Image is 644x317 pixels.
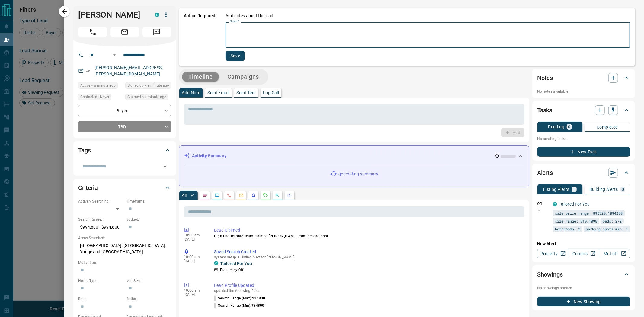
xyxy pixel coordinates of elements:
div: Notes [537,71,630,85]
div: Sun Sep 14 2025 [125,82,171,91]
p: All [182,193,187,197]
p: Add Note [182,91,200,95]
p: [DATE] [184,259,205,263]
span: Email [110,27,139,37]
span: Message [142,27,171,37]
svg: Notes [203,193,207,198]
div: condos.ca [155,13,159,17]
p: Baths: [126,296,171,302]
div: Criteria [78,181,171,195]
h2: Tasks [537,105,552,115]
p: 10:00 am [184,288,205,293]
p: Saved Search Created [214,249,522,255]
button: Campaigns [221,72,265,82]
span: bathrooms: 2 [555,226,580,232]
button: Open [111,51,118,59]
button: New Task [537,147,630,157]
svg: Agent Actions [287,193,292,198]
div: Showings [537,267,630,282]
p: Search Range (Max) : [214,296,265,301]
div: Alerts [537,165,630,180]
p: Timeframe: [126,199,171,204]
p: [DATE] [184,237,205,242]
p: No notes available [537,89,630,94]
div: Sun Sep 14 2025 [78,82,122,91]
svg: Opportunities [275,193,280,198]
p: 10:00 am [184,255,205,259]
div: TBD [78,121,171,132]
p: No pending tasks [537,134,630,143]
button: Open [161,162,169,171]
span: 994800 [251,303,264,308]
p: Send Text [237,91,256,95]
p: No showings booked [537,285,630,291]
svg: Email Verified [86,69,90,73]
p: [DATE] [184,293,205,297]
svg: Lead Browsing Activity [215,193,219,198]
span: parking spots min: 1 [586,226,628,232]
p: Min Size: [126,278,171,283]
p: Home Type: [78,278,123,283]
h2: Alerts [537,168,553,178]
strong: Off [238,268,243,272]
label: Notes [230,19,239,23]
div: Activity Summary [184,150,524,162]
h1: [PERSON_NAME] [78,10,146,20]
button: New Showing [537,297,630,306]
p: Lead Claimed [214,227,522,233]
h2: Notes [537,73,553,83]
div: condos.ca [553,202,557,206]
p: 10:00 am [184,233,205,237]
p: Add notes about the lead [226,13,273,19]
p: 0 [622,187,624,191]
span: 994800 [252,296,265,300]
p: Send Email [208,91,229,95]
a: [PERSON_NAME][EMAIL_ADDRESS][PERSON_NAME][DOMAIN_NAME] [95,65,163,76]
p: 1 [573,187,575,191]
div: condos.ca [214,261,218,265]
p: Action Required: [184,13,216,61]
span: Claimed < a minute ago [127,94,166,100]
span: beds: 2-2 [603,218,622,224]
span: size range: 810,1098 [555,218,597,224]
p: Areas Searched: [78,235,171,241]
p: updated the following fields: [214,289,522,293]
p: Building Alerts [589,187,618,191]
svg: Calls [227,193,232,198]
a: Tailored For You [559,202,590,207]
p: Lead Profile Updated [214,282,522,289]
span: Signed up < a minute ago [127,82,169,88]
p: Budget: [126,217,171,222]
button: Save [226,51,245,61]
h2: Criteria [78,183,98,193]
p: system setup a Listing Alert for [PERSON_NAME] [214,255,522,259]
p: [GEOGRAPHIC_DATA], [GEOGRAPHIC_DATA], Yonge and [GEOGRAPHIC_DATA] [78,241,171,257]
div: Tasks [537,103,630,117]
svg: Push Notification Only [537,207,541,211]
p: Search Range: [78,217,123,222]
p: Search Range (Min) : [214,303,264,308]
span: sale price range: 895320,1094280 [555,210,623,216]
p: High End Toronto Team claimed [PERSON_NAME] from the lead pool [214,233,522,239]
p: Frequency: [220,267,243,273]
span: Contacted - Never [80,94,109,100]
h2: Showings [537,270,563,279]
span: Call [78,27,107,37]
svg: Emails [239,193,244,198]
p: Pending [548,125,564,129]
p: New Alert: [537,241,630,247]
span: Active < a minute ago [80,82,116,88]
p: generating summary [338,171,378,177]
p: $994,800 - $994,800 [78,222,123,232]
p: Completed [597,125,618,129]
p: Motivation: [78,260,171,265]
p: Off [537,201,549,207]
div: Buyer [78,105,171,116]
a: Property [537,249,568,258]
p: Beds: [78,296,123,302]
a: Mr.Loft [599,249,630,258]
div: Tags [78,143,171,158]
a: Tailored For You [220,261,252,266]
p: Log Call [263,91,279,95]
p: Activity Summary [192,153,226,159]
